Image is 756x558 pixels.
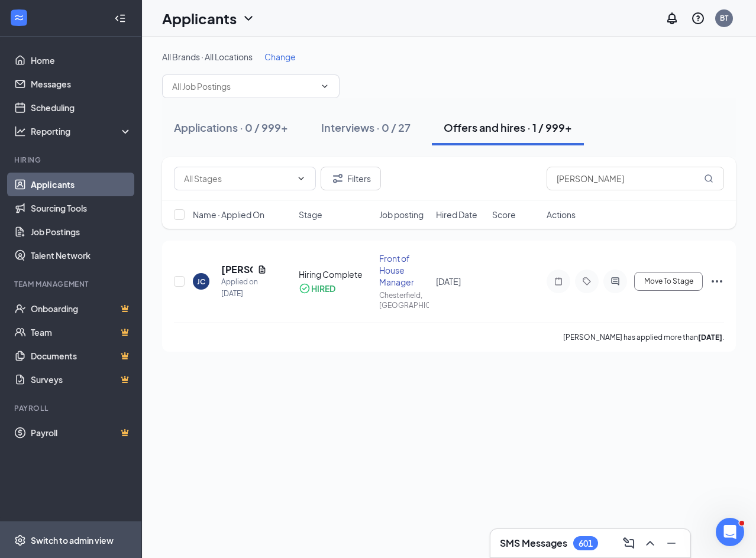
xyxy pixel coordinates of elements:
span: Move To Stage [644,277,693,286]
div: Hiring [14,155,130,165]
div: Applications · 0 / 999+ [174,120,288,135]
span: Stage [299,209,322,220]
a: Talent Network [31,244,132,267]
a: Applicants [31,173,132,196]
button: Move To Stage [634,272,703,291]
span: Job posting [379,209,424,220]
b: [DATE] [698,333,722,342]
span: Actions [547,209,576,220]
span: Name · Applied On [193,209,264,220]
svg: CheckmarkCircle [299,283,311,294]
svg: Tag [580,277,594,286]
div: Payroll [14,403,130,413]
span: [DATE] [436,276,461,287]
a: Job Postings [31,220,132,244]
div: 601 [579,538,593,549]
div: Hiring Complete [299,268,373,280]
input: All Job Postings [172,80,315,93]
svg: Settings [14,534,26,546]
a: TeamCrown [31,320,132,344]
svg: ChevronDown [296,174,306,183]
svg: ChevronUp [643,536,657,550]
iframe: Intercom live chat [716,518,744,546]
span: Change [264,51,296,62]
div: Front of House Manager [379,252,428,288]
div: Reporting [31,125,133,137]
input: Search in offers and hires [547,167,724,190]
svg: Document [257,265,267,274]
h3: SMS Messages [500,537,567,550]
div: BT [720,13,728,23]
svg: Analysis [14,125,26,137]
a: Home [31,48,132,72]
input: All Stages [184,172,292,185]
svg: Collapse [114,12,126,24]
a: OnboardingCrown [31,297,132,320]
a: Messages [31,72,132,96]
svg: Notifications [665,11,679,25]
span: Hired Date [436,209,477,220]
a: DocumentsCrown [31,344,132,368]
div: Team Management [14,279,130,289]
svg: Minimize [664,536,679,550]
svg: ChevronDown [241,11,256,25]
a: Scheduling [31,96,132,119]
svg: WorkstreamLogo [13,12,25,24]
div: Offers and hires · 1 / 999+ [444,120,572,135]
svg: ComposeMessage [622,536,636,550]
svg: Note [551,277,566,286]
a: SurveysCrown [31,368,132,391]
a: Sourcing Tools [31,196,132,220]
div: Interviews · 0 / 27 [321,120,411,135]
h1: Applicants [162,8,237,28]
div: Chesterfield, [GEOGRAPHIC_DATA] [379,290,428,310]
button: ChevronUp [641,534,660,553]
div: Switch to admin view [31,534,114,546]
h5: [PERSON_NAME] [221,263,253,276]
svg: ChevronDown [320,82,329,91]
span: All Brands · All Locations [162,51,253,62]
svg: Filter [331,171,345,186]
svg: QuestionInfo [691,11,705,25]
svg: Ellipses [710,274,724,288]
a: PayrollCrown [31,421,132,445]
svg: ActiveChat [608,277,622,286]
button: Filter Filters [321,167,381,190]
div: JC [197,277,205,287]
button: ComposeMessage [619,534,638,553]
p: [PERSON_NAME] has applied more than . [563,332,724,342]
div: Applied on [DATE] [221,276,267,300]
button: Minimize [662,534,681,553]
svg: MagnifyingGlass [704,174,713,183]
span: Score [492,209,516,220]
div: HIRED [311,283,335,294]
